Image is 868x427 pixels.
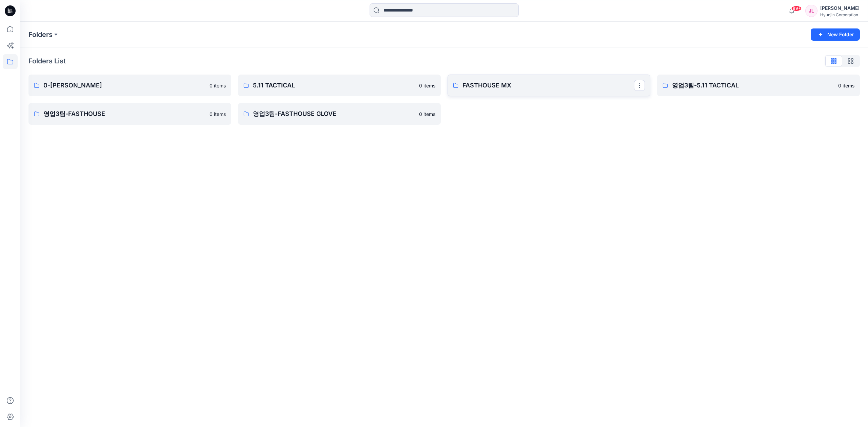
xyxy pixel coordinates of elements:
p: Folders List [28,56,66,66]
a: Folders [28,30,53,39]
p: 영업3팀-5.11 TACTICAL [672,81,834,90]
div: JL [805,5,817,17]
p: 영업3팀-FASTHOUSE GLOVE [253,109,415,119]
span: 99+ [791,6,802,11]
a: FASTHOUSE MX [448,75,650,96]
p: 5.11 TACTICAL [253,81,415,90]
p: 0 items [210,110,226,118]
button: New Folder [811,28,860,41]
p: 영업3팀-FASTHOUSE [43,109,205,119]
a: 영업3팀-FASTHOUSE0 items [28,103,231,125]
p: 0 items [419,110,435,118]
p: 0 items [210,82,226,89]
div: [PERSON_NAME] [820,4,860,12]
div: Hyunjin Corporation [820,12,860,17]
a: 0-[PERSON_NAME]0 items [28,75,231,96]
a: 5.11 TACTICAL0 items [238,75,441,96]
p: 0 items [419,82,435,89]
p: 0-[PERSON_NAME] [43,81,205,90]
p: 0 items [838,82,854,89]
p: FASTHOUSE MX [462,81,634,90]
a: 영업3팀-5.11 TACTICAL0 items [657,75,860,96]
a: 영업3팀-FASTHOUSE GLOVE0 items [238,103,441,125]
